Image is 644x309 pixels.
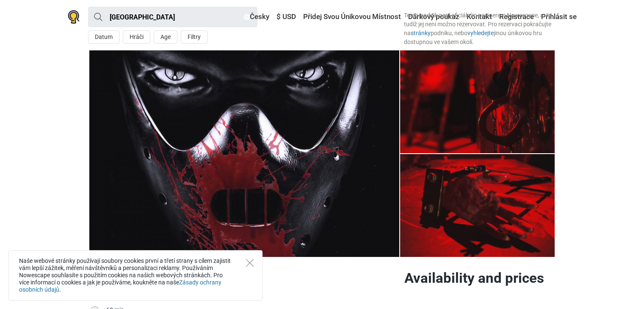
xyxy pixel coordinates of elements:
img: Nowescape logo [68,10,80,24]
a: Přihlásit se [539,9,577,25]
a: Hannibalova Mučírna photo 4 [400,154,555,257]
a: Hannibalova Mučírna photo 9 [89,50,399,257]
h2: Availability and prices [404,270,555,287]
input: try “London” [88,7,257,27]
img: Hannibalova Mučírna photo 5 [400,154,555,257]
button: Filtry [181,30,207,44]
div: Tento podnik není oficiálním partnerem Nowescape, a tudíž jej není možno rezervovat. Pro rezervac... [404,11,555,47]
img: Česky [244,14,250,20]
button: Close [246,259,254,267]
button: Hráči [123,30,150,44]
a: vyhledejte [467,30,494,36]
a: Přidej Svou Únikovou Místnost [301,9,403,25]
div: Naše webové stránky používají soubory cookies první a třetí strany s cílem zajistit vám lepší záž... [8,250,263,301]
button: Datum [88,30,119,44]
a: Česky [242,9,271,25]
button: Age [154,30,177,44]
a: $ USD [274,9,298,25]
img: Hannibalova Mučírna photo 4 [400,50,555,153]
a: stránky [411,30,431,36]
a: Hannibalova Mučírna photo 3 [400,50,555,153]
a: Zásady ochrany osobních údajů [19,279,221,293]
img: Hannibalova Mučírna photo 10 [89,50,399,257]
